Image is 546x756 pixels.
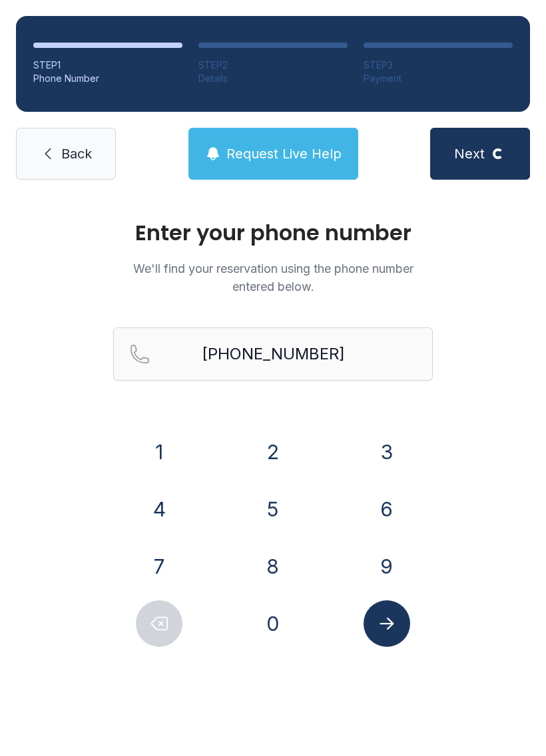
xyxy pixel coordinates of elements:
[113,260,433,295] p: We'll find your reservation using the phone number entered below.
[364,543,410,590] button: 9
[364,429,410,475] button: 3
[33,72,182,85] div: Phone Number
[136,600,182,647] button: Delete number
[136,486,182,532] button: 4
[226,144,342,163] span: Request Live Help
[61,144,92,163] span: Back
[250,543,296,590] button: 8
[364,600,410,647] button: Submit lookup form
[33,59,182,72] div: STEP 1
[113,327,433,381] input: Reservation phone number
[454,144,485,163] span: Next
[364,486,410,532] button: 6
[250,600,296,647] button: 0
[198,72,348,85] div: Details
[113,222,433,244] h1: Enter your phone number
[136,543,182,590] button: 7
[250,429,296,475] button: 2
[364,59,513,72] div: STEP 3
[136,429,182,475] button: 1
[364,72,513,85] div: Payment
[250,486,296,532] button: 5
[198,59,348,72] div: STEP 2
